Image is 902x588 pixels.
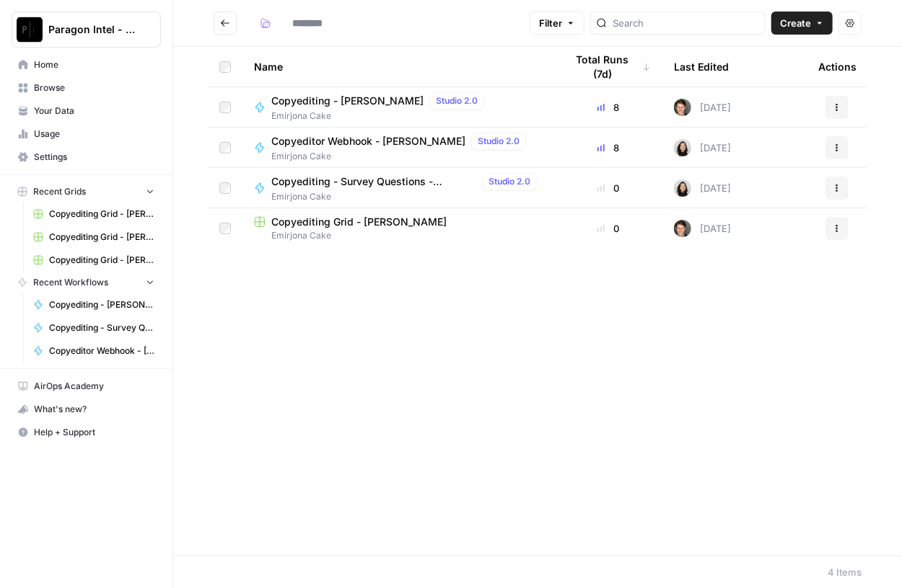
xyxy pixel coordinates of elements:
[12,398,160,420] div: What's new?
[674,99,731,116] div: [DATE]
[48,22,136,37] span: Paragon Intel - Copyediting
[27,316,161,339] a: Copyediting - Survey Questions - [PERSON_NAME]
[818,47,857,86] div: Actions
[12,146,161,169] a: Settings
[271,134,465,148] span: Copyeditor Webhook - [PERSON_NAME]
[771,12,833,35] button: Create
[214,12,237,35] button: Go back
[828,565,862,579] div: 4 Items
[49,231,154,244] span: Copyediting Grid - [PERSON_NAME]
[566,141,651,155] div: 8
[27,339,161,362] a: Copyeditor Webhook - [PERSON_NAME]
[49,298,154,311] span: Copyediting - [PERSON_NAME]
[34,151,154,164] span: Settings
[27,249,161,272] a: Copyediting Grid - [PERSON_NAME]
[12,12,161,48] button: Workspace: Paragon Intel - Copyediting
[254,92,543,122] a: Copyediting - [PERSON_NAME]Studio 2.0Emirjona Cake
[49,344,154,357] span: Copyeditor Webhook - [PERSON_NAME]
[49,321,154,334] span: Copyediting - Survey Questions - [PERSON_NAME]
[34,81,154,94] span: Browse
[12,122,161,146] a: Usage
[674,139,691,156] img: t5ef5oef8zpw1w4g2xghobes91mw
[254,173,543,203] a: Copyediting - Survey Questions - [PERSON_NAME]Studio 2.0Emirjona Cake
[17,17,43,43] img: Paragon Intel - Copyediting Logo
[674,139,731,156] div: [DATE]
[271,174,476,189] span: Copyediting - Survey Questions - [PERSON_NAME]
[674,179,691,197] img: t5ef5oef8zpw1w4g2xghobes91mw
[539,16,562,30] span: Filter
[12,375,161,398] a: AirOps Academy
[12,99,161,122] a: Your Data
[566,221,651,236] div: 0
[674,179,731,197] div: [DATE]
[489,175,530,188] span: Studio 2.0
[271,150,532,163] span: Emirjona Cake
[436,94,478,107] span: Studio 2.0
[33,185,86,198] span: Recent Grids
[27,202,161,226] a: Copyediting Grid - [PERSON_NAME]
[33,276,108,289] span: Recent Workflows
[271,94,424,108] span: Copyediting - [PERSON_NAME]
[34,58,154,71] span: Home
[674,220,731,237] div: [DATE]
[271,110,490,122] span: Emirjona Cake
[530,12,584,35] button: Filter
[674,47,729,86] div: Last Edited
[12,272,161,293] button: Recent Workflows
[27,293,161,316] a: Copyediting - [PERSON_NAME]
[271,190,543,203] span: Emirjona Cake
[566,181,651,195] div: 0
[34,426,154,439] span: Help + Support
[780,16,811,30] span: Create
[12,421,161,444] button: Help + Support
[34,104,154,117] span: Your Data
[478,135,520,148] span: Studio 2.0
[254,215,543,242] a: Copyediting Grid - [PERSON_NAME]Emirjona Cake
[34,380,154,393] span: AirOps Academy
[566,47,651,86] div: Total Runs (7d)
[12,76,161,99] a: Browse
[254,133,543,163] a: Copyeditor Webhook - [PERSON_NAME]Studio 2.0Emirjona Cake
[254,229,543,242] span: Emirjona Cake
[49,208,154,220] span: Copyediting Grid - [PERSON_NAME]
[613,16,759,30] input: Search
[12,53,161,76] a: Home
[49,254,154,267] span: Copyediting Grid - [PERSON_NAME]
[271,215,447,229] span: Copyediting Grid - [PERSON_NAME]
[674,99,691,116] img: qw00ik6ez51o8uf7vgx83yxyzow9
[27,226,161,249] a: Copyediting Grid - [PERSON_NAME]
[12,181,161,202] button: Recent Grids
[674,220,691,237] img: qw00ik6ez51o8uf7vgx83yxyzow9
[12,398,161,421] button: What's new?
[566,100,651,115] div: 8
[34,128,154,141] span: Usage
[254,47,543,86] div: Name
